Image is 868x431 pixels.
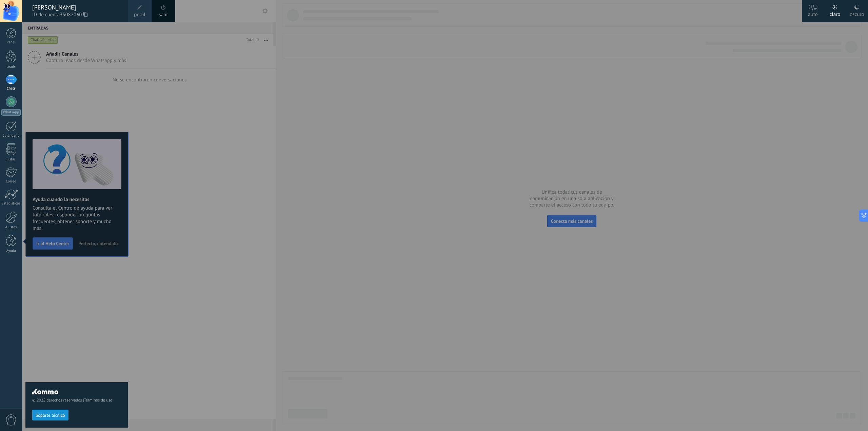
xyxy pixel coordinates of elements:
span: ID de cuenta [32,11,121,19]
a: salir [159,11,168,19]
div: auto [808,4,818,22]
button: Soporte técnico [32,410,68,420]
div: claro [830,4,841,22]
div: Panel [1,40,21,45]
div: Ayuda [1,249,21,253]
div: [PERSON_NAME] [32,4,121,11]
div: Chats [1,86,21,91]
div: WhatsApp [1,109,21,116]
span: 35082060 [60,11,87,19]
div: Ajustes [1,225,21,230]
span: perfil [134,11,145,19]
div: oscuro [850,4,864,22]
span: © 2025 derechos reservados | [32,398,121,403]
div: Correo [1,179,21,184]
a: Soporte técnico [32,412,68,417]
div: Listas [1,157,21,162]
div: Calendario [1,134,21,138]
span: Soporte técnico [36,413,65,418]
a: Términos de uso [84,398,112,403]
div: Leads [1,65,21,69]
div: Estadísticas [1,201,21,206]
